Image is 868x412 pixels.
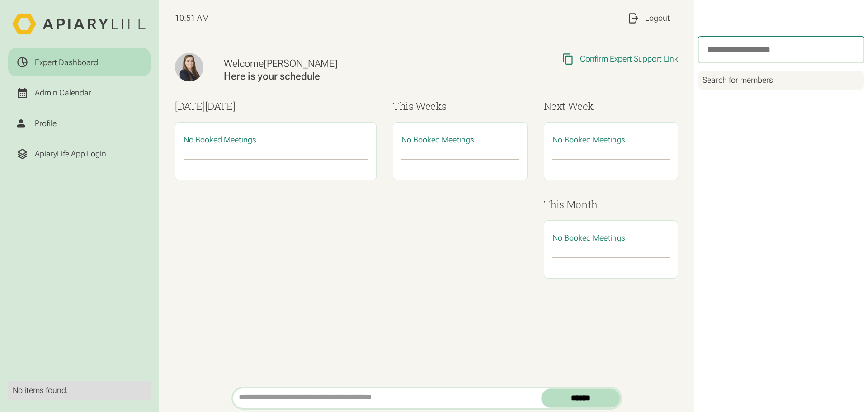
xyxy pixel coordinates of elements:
a: Expert Dashboard [8,48,151,76]
span: No Booked Meetings [184,135,256,144]
span: 10:51 AM [175,13,209,24]
span: [DATE] [205,99,236,113]
a: Profile [8,109,151,137]
div: Confirm Expert Support Link [580,54,678,64]
h3: Next Week [544,99,678,114]
a: Admin Calendar [8,79,151,107]
span: [PERSON_NAME] [264,57,338,69]
div: Welcome [224,57,449,70]
div: ApiaryLife App Login [35,149,106,159]
div: Here is your schedule [224,70,449,82]
a: ApiaryLife App Login [8,140,151,168]
div: Admin Calendar [35,88,91,98]
h3: This Weeks [393,99,527,114]
span: No Booked Meetings [552,135,625,144]
div: Search for members [698,71,864,90]
span: No Booked Meetings [401,135,474,144]
div: Profile [35,118,57,129]
span: No Booked Meetings [552,233,625,242]
h3: This Month [544,197,678,212]
div: Expert Dashboard [35,57,98,68]
h3: [DATE] [175,99,377,114]
div: Logout [645,13,670,24]
a: Logout [619,4,679,33]
div: No items found. [13,385,146,396]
